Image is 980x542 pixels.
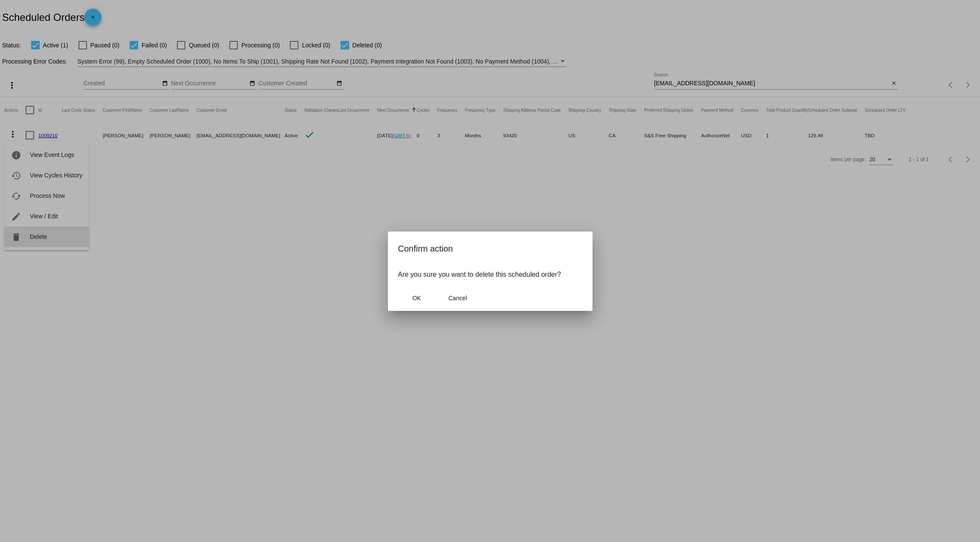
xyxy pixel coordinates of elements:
h2: Confirm action [398,242,582,255]
p: Are you sure you want to delete this scheduled order? [398,271,582,278]
button: Close dialog [398,290,436,306]
button: Close dialog [439,290,477,306]
span: Cancel [448,295,467,301]
span: OK [412,295,421,301]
